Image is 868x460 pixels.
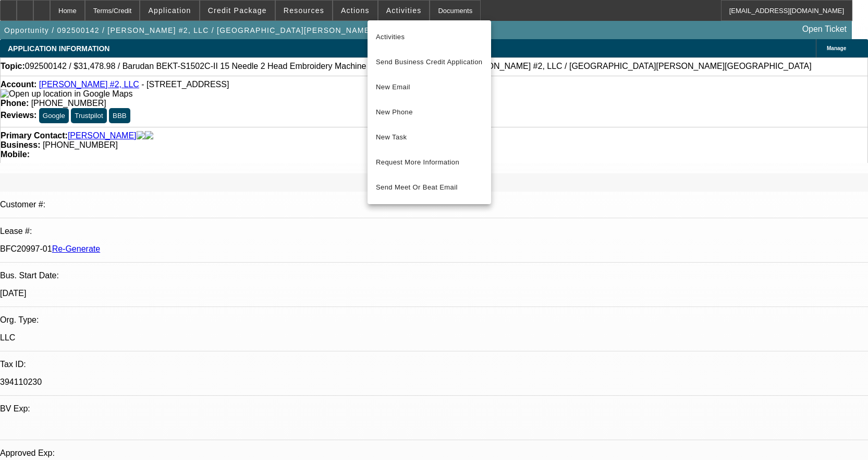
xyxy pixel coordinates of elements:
span: Send Business Credit Application [376,56,483,68]
span: New Task [376,131,483,144]
span: Request More Information [376,156,483,169]
span: Send Meet Or Beat Email [376,181,483,194]
span: New Phone [376,106,483,119]
span: Activities [376,31,483,43]
span: New Email [376,81,483,93]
